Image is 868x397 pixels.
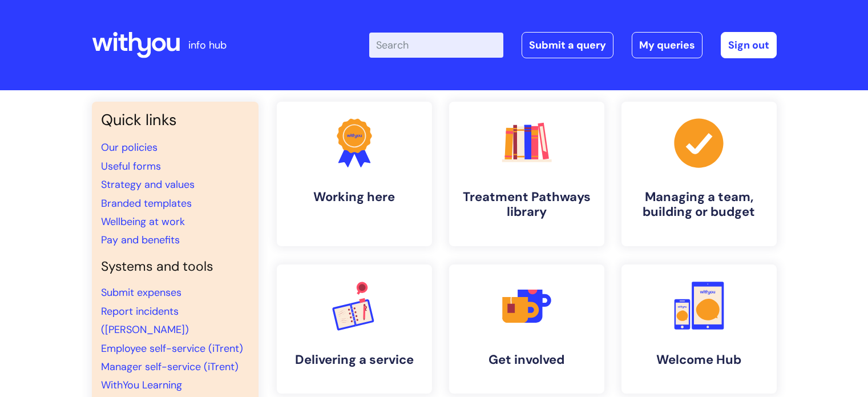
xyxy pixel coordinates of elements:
h4: Delivering a service [286,352,423,367]
a: Employee self-service (iTrent) [101,342,243,355]
a: Submit a query [522,32,613,58]
a: My queries [632,32,703,58]
a: Submit expenses [101,286,181,299]
a: Our policies [101,141,158,154]
h4: Treatment Pathways library [458,190,595,220]
p: info hub [188,36,227,54]
a: Report incidents ([PERSON_NAME]) [101,304,189,336]
a: Strategy and values [101,178,195,191]
a: Sign out [721,32,777,58]
a: Useful forms [101,159,161,173]
a: Pay and benefits [101,233,180,247]
h4: Get involved [458,352,595,367]
a: WithYou Learning [101,378,182,392]
h4: Welcome Hub [631,352,768,367]
a: Welcome Hub [621,264,777,394]
h4: Working here [286,190,423,204]
a: Managing a team, building or budget [621,102,777,246]
input: Search [369,33,503,58]
a: Get involved [449,264,604,394]
a: Manager self-service (iTrent) [101,360,239,374]
div: | - [369,32,777,58]
h3: Quick links [101,111,249,129]
a: Working here [277,102,432,246]
a: Delivering a service [277,264,432,394]
h4: Systems and tools [101,259,249,275]
h4: Managing a team, building or budget [631,190,768,220]
a: Branded templates [101,197,192,210]
a: Wellbeing at work [101,215,185,228]
a: Treatment Pathways library [449,102,604,246]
